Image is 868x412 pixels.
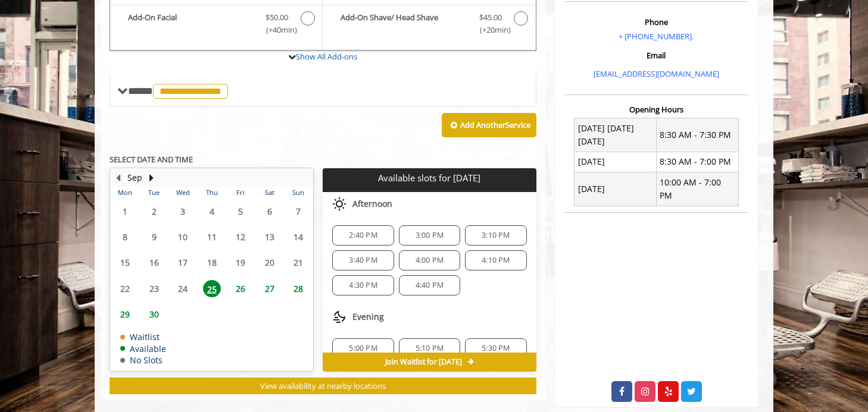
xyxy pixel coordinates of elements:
[399,250,460,271] div: 4:00 PM
[349,344,377,353] span: 5:00 PM
[399,225,460,246] div: 3:00 PM
[128,11,254,36] b: Add-On Facial
[289,280,307,297] span: 28
[656,152,738,172] td: 8:30 AM - 7:00 PM
[146,171,156,184] button: Next Month
[139,301,168,327] td: Select day30
[296,51,357,62] a: Show All Add-ons
[261,280,279,297] span: 27
[197,187,226,199] th: Thu
[116,11,316,39] label: Add-On Facial
[619,31,694,42] a: + [PHONE_NUMBER].
[332,275,394,295] div: 4:30 PM
[139,187,168,199] th: Tue
[111,301,139,327] td: Select day29
[465,250,526,271] div: 4:10 PM
[332,225,394,246] div: 2:40 PM
[260,380,386,391] span: View availability at nearby locations
[385,357,462,367] span: Join Waitlist for [DATE]
[473,24,508,36] span: (+20min )
[656,118,738,152] td: 8:30 AM - 7:30 PM
[332,338,394,358] div: 5:00 PM
[399,338,460,358] div: 5:10 PM
[416,281,444,290] span: 4:40 PM
[594,68,719,79] a: [EMAIL_ADDRESS][DOMAIN_NAME]
[332,197,346,211] img: afternoon slots
[266,11,288,24] span: $50.00
[574,152,657,172] td: [DATE]
[327,173,531,183] p: Available slots for [DATE]
[111,187,139,199] th: Mon
[568,51,745,59] h3: Email
[120,332,166,341] td: Waitlist
[329,11,529,39] label: Add-On Shave/ Head Shave
[255,187,283,199] th: Sat
[284,187,313,199] th: Sun
[482,231,510,240] span: 3:10 PM
[110,378,536,395] button: View availability at nearby locations
[203,280,221,297] span: 25
[116,306,134,323] span: 29
[574,172,657,206] td: [DATE]
[127,171,142,184] button: Sep
[656,172,738,206] td: 10:00 AM - 7:00 PM
[284,275,313,301] td: Select day28
[416,256,444,265] span: 4:00 PM
[416,231,444,240] span: 3:00 PM
[349,281,377,290] span: 4:30 PM
[479,11,502,24] span: $45.00
[332,310,346,324] img: evening slots
[416,344,444,353] span: 5:10 PM
[168,187,197,199] th: Wed
[255,275,283,301] td: Select day27
[349,256,377,265] span: 3:40 PM
[352,199,392,209] span: Afternoon
[332,250,394,271] div: 3:40 PM
[568,18,745,26] h3: Phone
[341,11,467,36] b: Add-On Shave/ Head Shave
[197,275,226,301] td: Select day25
[226,275,255,301] td: Select day26
[260,24,295,36] span: (+40min )
[232,280,249,297] span: 26
[110,154,193,165] b: SELECT DATE AND TIME
[442,113,536,138] button: Add AnotherService
[349,231,377,240] span: 2:40 PM
[574,118,657,152] td: [DATE] [DATE] [DATE]
[120,356,166,364] td: No Slots
[482,344,510,353] span: 5:30 PM
[565,105,748,114] h3: Opening Hours
[145,306,163,323] span: 30
[352,312,384,322] span: Evening
[460,119,530,130] b: Add Another Service
[226,187,255,199] th: Fri
[399,275,460,295] div: 4:40 PM
[482,256,510,265] span: 4:10 PM
[113,171,123,184] button: Previous Month
[120,344,166,353] td: Available
[465,338,526,358] div: 5:30 PM
[465,225,526,246] div: 3:10 PM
